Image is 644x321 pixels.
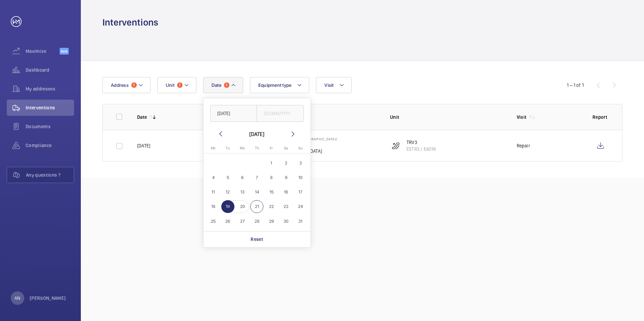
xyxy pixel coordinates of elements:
[60,48,69,55] span: Beta
[280,171,293,184] span: 9
[221,200,234,213] span: 19
[279,214,293,228] button: August 30, 2025
[206,199,221,214] button: August 18, 2025
[250,215,263,228] span: 28
[264,114,380,120] p: Address
[280,185,293,199] span: 16
[392,142,400,150] img: escalator.svg
[157,77,196,93] button: Unit1
[235,214,250,228] button: August 27, 2025
[26,172,74,178] span: Any questions ?
[30,295,66,301] p: [PERSON_NAME]
[316,77,351,93] button: Visit
[279,156,293,170] button: August 2, 2025
[279,199,293,214] button: August 23, 2025
[250,185,263,199] span: 14
[212,82,221,88] span: Date
[270,146,273,150] span: Fr
[250,170,264,185] button: August 7, 2025
[517,142,530,149] div: Repair
[26,142,74,149] span: Compliance
[177,82,183,88] span: 1
[250,200,263,213] span: 21
[592,114,609,120] p: Report
[207,171,220,184] span: 4
[294,200,307,213] span: 24
[206,214,221,228] button: August 25, 2025
[211,146,216,150] span: Mo
[131,82,137,88] span: 1
[221,214,235,228] button: August 26, 2025
[279,170,293,185] button: August 9, 2025
[250,214,264,228] button: August 28, 2025
[14,295,20,301] p: AN
[250,199,264,214] button: August 21, 2025
[264,185,279,199] button: August 15, 2025
[298,146,302,150] span: Su
[280,200,293,213] span: 23
[207,185,220,199] span: 11
[235,199,250,214] button: August 20, 2025
[265,171,278,184] span: 8
[257,105,304,122] input: DD/MM/YYYY
[265,200,278,213] span: 22
[210,105,257,122] input: DD/MM/YYYY
[251,236,263,243] p: Reset
[294,215,307,228] span: 31
[221,170,235,185] button: August 5, 2025
[407,139,436,146] p: TRV3
[324,82,333,88] span: Visit
[235,185,250,199] button: August 13, 2025
[265,185,278,199] span: 15
[255,146,259,150] span: Th
[221,199,235,214] button: August 19, 2025
[250,185,264,199] button: August 14, 2025
[390,114,506,120] p: Unit
[250,171,263,184] span: 7
[264,170,279,185] button: August 8, 2025
[280,156,293,170] span: 2
[221,185,235,199] button: August 12, 2025
[236,215,249,228] span: 27
[221,185,234,199] span: 12
[250,77,310,93] button: Equipment type
[407,146,436,152] p: ESTR3 / E4018
[264,156,279,170] button: August 1, 2025
[111,82,129,88] span: Address
[102,16,158,29] h1: Interventions
[264,214,279,228] button: August 29, 2025
[567,82,584,88] div: 1 – 1 of 1
[203,77,243,93] button: Date1
[293,156,308,170] button: August 3, 2025
[26,85,74,92] span: My addresses
[221,171,234,184] span: 5
[166,82,174,88] span: Unit
[226,146,230,150] span: Tu
[265,156,278,170] span: 1
[517,114,527,120] p: Visit
[224,82,229,88] span: 1
[279,185,293,199] button: August 16, 2025
[293,185,308,199] button: August 17, 2025
[249,130,264,138] div: [DATE]
[137,142,150,149] p: [DATE]
[102,77,151,93] button: Address1
[293,199,308,214] button: August 24, 2025
[293,214,308,228] button: August 31, 2025
[284,146,288,150] span: Sa
[265,215,278,228] span: 29
[236,171,249,184] span: 6
[221,215,234,228] span: 26
[264,199,279,214] button: August 22, 2025
[26,123,74,130] span: Documents
[207,200,220,213] span: 18
[26,67,74,73] span: Dashboard
[280,215,293,228] span: 30
[235,170,250,185] button: August 6, 2025
[26,48,60,55] span: Maximize
[294,185,307,199] span: 17
[236,185,249,199] span: 13
[294,156,307,170] span: 3
[26,104,74,111] span: Interventions
[240,146,245,150] span: We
